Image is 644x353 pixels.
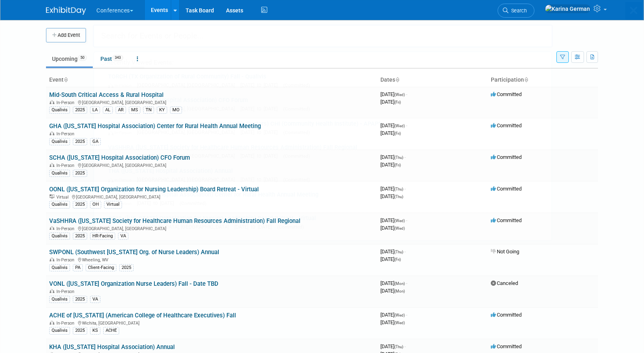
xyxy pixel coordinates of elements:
span: In-Person [108,106,135,112]
span: (Committed) [283,106,310,112]
span: [DATE] to [DATE] [240,176,282,183]
span: In-Person [108,177,135,183]
span: [DATE] to [DATE] [234,224,276,230]
div: Recently Viewed Events: [98,52,548,69]
a: THA ([US_STATE] Hospital Association) Annual In-Person [GEOGRAPHIC_DATA], [GEOGRAPHIC_DATA] [DATE... [104,164,548,187]
span: In-Person [108,201,135,206]
a: TORCH (TX Organization of Rural Community) Fall - Qualivis In-Person [GEOGRAPHIC_DATA], [GEOGRAPH... [104,69,548,92]
span: In-Person [108,130,135,135]
span: [GEOGRAPHIC_DATA], [GEOGRAPHIC_DATA] [131,224,233,230]
a: SCHA ([US_STATE] Hospital Association) CFO Forum In-Person [GEOGRAPHIC_DATA], [GEOGRAPHIC_DATA] [... [104,93,548,116]
input: Search for Events or People... [93,24,553,48]
span: [GEOGRAPHIC_DATA], [GEOGRAPHIC_DATA] [137,106,239,112]
span: (Committed) [277,224,304,230]
span: (Committed) [180,201,206,206]
span: (Committed) [283,82,310,88]
span: In-Person [108,83,135,88]
span: In-Person [108,154,135,159]
span: (Committed) [283,177,310,183]
span: [GEOGRAPHIC_DATA], [GEOGRAPHIC_DATA] [137,176,239,183]
a: OONL ([US_STATE] Organization for Nursing Leadership) Board Retreat - Virtual Virtual [GEOGRAPHIC... [104,211,548,234]
a: NACHC (National Association of Community Health Centers) CHI (Community Health Institute) - APAPS... [104,116,548,140]
span: Virtual [108,225,129,230]
span: [GEOGRAPHIC_DATA], [GEOGRAPHIC_DATA] [137,82,239,88]
span: [DATE] to [DATE] [240,153,282,159]
a: GHA ([US_STATE] Hospital Association) Center for Rural Health Annual Meeting In-Person [DATE] to ... [104,187,548,211]
span: [DATE] to [DATE] [240,106,282,112]
span: [DATE] to [DATE] [137,200,178,206]
a: VaSHHRA ([US_STATE] Society for Healthcare Human Resources Administration) Fall Regional In-Perso... [104,140,548,163]
span: [GEOGRAPHIC_DATA], [GEOGRAPHIC_DATA] [137,129,239,135]
span: (Committed) [283,130,310,135]
span: [DATE] to [DATE] [240,82,282,88]
span: [GEOGRAPHIC_DATA], [GEOGRAPHIC_DATA] [137,153,239,159]
span: (Committed) [283,153,310,159]
span: [DATE] to [DATE] [240,129,282,135]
